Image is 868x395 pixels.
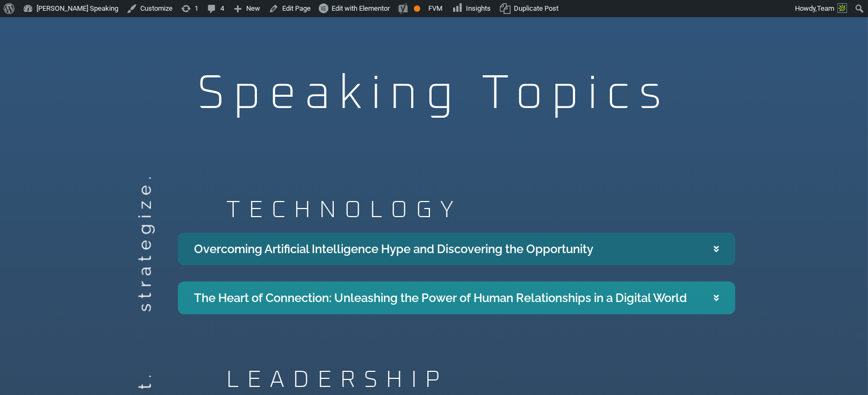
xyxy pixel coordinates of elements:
summary: The Heart of Connection: Unleashing the Power of Human Relationships in a Digital World [178,282,735,314]
h2: strategize. [136,294,153,312]
span: Team [817,4,834,12]
div: The Heart of Connection: Unleashing the Power of Human Relationships in a Digital World [194,289,687,307]
h2: TECHNOLOGY [226,198,735,222]
span: Edit with Elementor [332,4,390,12]
div: OK [414,5,420,12]
div: Accordion. Open links with Enter or Space, close with Escape, and navigate with Arrow Keys [178,233,735,314]
summary: Overcoming Artificial Intelligence Hype and Discovering the Opportunity [178,233,735,265]
div: Overcoming Artificial Intelligence Hype and Discovering the Opportunity [194,240,593,258]
span: Insights [466,4,491,12]
h2: LEADERSHIP [226,368,735,392]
